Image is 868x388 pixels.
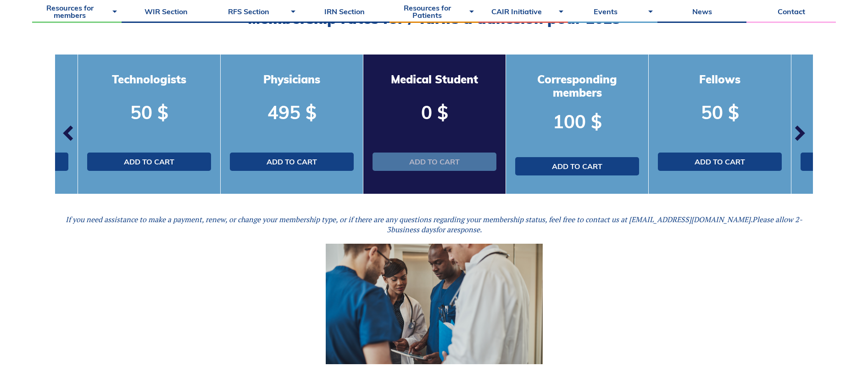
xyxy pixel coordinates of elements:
a: Add to cart [658,153,782,171]
p: 100 $ [515,109,639,134]
p: 50 $ [658,99,782,125]
h3: Corresponding members [515,73,639,99]
h3: Fellows [658,73,782,86]
i: business days [391,224,436,235]
h3: Physicians [230,73,354,86]
p: 50 $ [87,99,211,125]
a: Add to cart [230,153,354,171]
span: -3 for a [387,214,803,235]
a: Add to cart [87,153,211,171]
i: response. [451,224,482,235]
em: If you need assistance to make a payment, renew, or change your membership type, or if there are ... [66,214,802,235]
p: 0 $ [373,99,496,125]
h3: Medical Student [373,73,496,86]
i: Please allow 2 [752,214,799,224]
p: 495 $ [230,99,354,125]
h2: Membership rates for / Tarifs d'adhésion pour 2025 [55,10,813,27]
a: Add to cart [373,153,496,171]
h3: Technologists [87,73,211,86]
a: Add to cart [515,157,639,175]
